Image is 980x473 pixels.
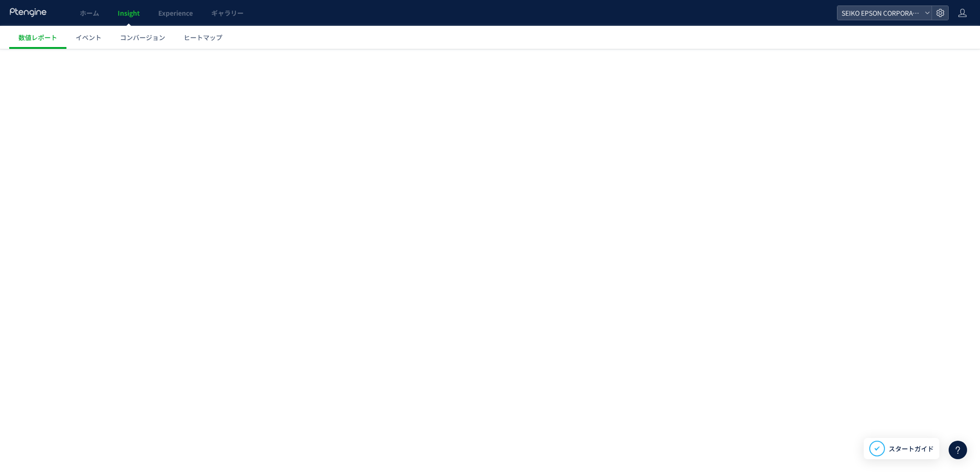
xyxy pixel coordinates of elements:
[76,33,102,42] span: イベント
[18,33,57,42] span: 数値レポート
[80,8,99,18] span: ホーム
[839,6,921,20] span: SEIKO EPSON CORPORATION
[120,33,165,42] span: コンバージョン
[158,8,193,18] span: Experience
[889,444,934,454] span: スタートガイド
[211,8,244,18] span: ギャラリー
[184,33,222,42] span: ヒートマップ
[118,8,140,18] span: Insight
